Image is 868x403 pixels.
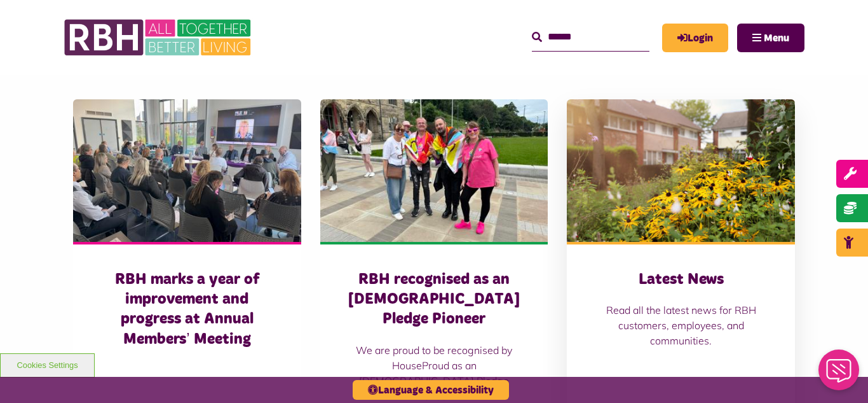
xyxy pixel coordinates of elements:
h3: Latest News [592,270,770,290]
img: RBH customers and colleagues at the Rochdale Pride event outside the town hall [320,99,548,242]
p: Read all the latest news for RBH customers, employees, and communities. [592,302,770,348]
h3: RBH recognised as an [DEMOGRAPHIC_DATA] Pledge Pioneer [346,270,523,330]
span: Menu [764,33,789,43]
input: Search [532,24,649,51]
img: Board Meeting [73,99,301,242]
button: Language & Accessibility [353,380,509,400]
a: MyRBH [662,24,728,52]
h3: RBH marks a year of improvement and progress at Annual Members’ Meeting [98,270,276,350]
img: SAZ MEDIA RBH HOUSING4 [567,99,795,242]
img: RBH [64,13,254,62]
button: Navigation [737,24,804,52]
iframe: Netcall Web Assistant for live chat [811,346,868,403]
